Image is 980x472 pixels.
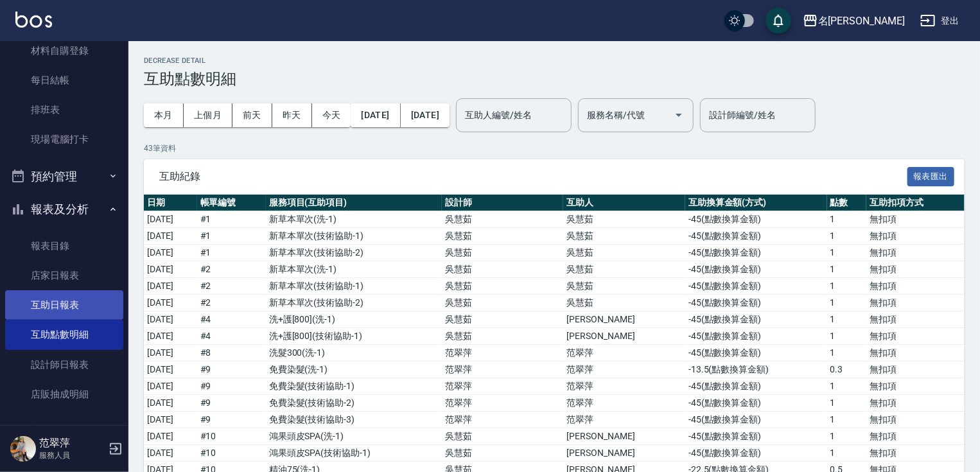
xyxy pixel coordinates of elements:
[266,345,442,362] td: 洗髮300 ( 洗-1 )
[266,378,442,395] td: 免費染髮 ( 技術協助-1 )
[563,278,685,295] td: 吳慧茹
[827,261,867,278] td: 1
[907,170,955,182] a: 報表匯出
[563,412,685,428] td: 范翠萍
[197,211,266,228] td: # 1
[39,437,105,450] h5: 范翠萍
[266,328,442,345] td: 洗+護[800] ( 技術協助-1 )
[866,378,965,395] td: 無扣項
[197,295,266,311] td: # 2
[144,228,197,245] td: [DATE]
[766,8,791,33] button: save
[685,228,827,245] td: -45 ( 點數換算金額 )
[827,311,867,328] td: 1
[266,195,442,211] th: 服務項目(互助項目)
[685,362,827,378] td: -13.5 ( 點數換算金額 )
[10,436,36,462] img: Person
[827,428,867,445] td: 1
[144,445,197,462] td: [DATE]
[685,278,827,295] td: -45 ( 點數換算金額 )
[351,103,400,127] button: [DATE]
[144,245,197,261] td: [DATE]
[827,245,867,261] td: 1
[144,311,197,328] td: [DATE]
[442,378,564,395] td: 范翠萍
[266,245,442,261] td: 新草本單次 ( 技術協助-2 )
[5,261,123,290] a: 店家日報表
[442,445,564,462] td: 吳慧茹
[866,328,965,345] td: 無扣項
[266,278,442,295] td: 新草本單次 ( 技術協助-1 )
[144,395,197,412] td: [DATE]
[866,428,965,445] td: 無扣項
[685,378,827,395] td: -45 ( 點數換算金額 )
[685,345,827,362] td: -45 ( 點數換算金額 )
[5,290,123,320] a: 互助日報表
[866,211,965,228] td: 無扣項
[442,362,564,378] td: 范翠萍
[685,445,827,462] td: -45 ( 點數換算金額 )
[827,295,867,311] td: 1
[144,412,197,428] td: [DATE]
[266,211,442,228] td: 新草本單次 ( 洗-1 )
[144,143,965,154] p: 43 筆資料
[442,228,564,245] td: 吳慧茹
[563,362,685,378] td: 范翠萍
[197,245,266,261] td: # 1
[144,195,197,211] th: 日期
[144,328,197,345] td: [DATE]
[827,445,867,462] td: 1
[197,445,266,462] td: # 10
[685,311,827,328] td: -45 ( 點數換算金額 )
[442,195,564,211] th: 設計師
[5,95,123,125] a: 排班表
[866,245,965,261] td: 無扣項
[442,311,564,328] td: 吳慧茹
[5,320,123,349] a: 互助點數明細
[563,211,685,228] td: 吳慧茹
[197,328,266,345] td: # 4
[442,428,564,445] td: 吳慧茹
[144,278,197,295] td: [DATE]
[563,345,685,362] td: 范翠萍
[266,428,442,445] td: 鴻果頭皮SPA ( 洗-1 )
[866,311,965,328] td: 無扣項
[266,445,442,462] td: 鴻果頭皮SPA ( 技術協助-1 )
[5,125,123,154] a: 現場電腦打卡
[197,362,266,378] td: # 9
[563,378,685,395] td: 范翠萍
[144,295,197,311] td: [DATE]
[442,395,564,412] td: 范翠萍
[232,103,272,127] button: 前天
[5,231,123,261] a: 報表目錄
[866,345,965,362] td: 無扣項
[197,195,266,211] th: 帳單編號
[866,228,965,245] td: 無扣項
[266,412,442,428] td: 免費染髮 ( 技術協助-3 )
[442,328,564,345] td: 吳慧茹
[827,278,867,295] td: 1
[442,245,564,261] td: 吳慧茹
[5,36,123,66] a: 材料自購登錄
[15,12,52,28] img: Logo
[866,362,965,378] td: 無扣項
[563,295,685,311] td: 吳慧茹
[144,211,197,228] td: [DATE]
[907,167,955,187] button: 報表匯出
[827,211,867,228] td: 1
[5,193,123,226] button: 報表及分析
[144,103,184,127] button: 本月
[563,245,685,261] td: 吳慧茹
[563,195,685,211] th: 互助人
[563,395,685,412] td: 范翠萍
[866,395,965,412] td: 無扣項
[866,278,965,295] td: 無扣項
[442,278,564,295] td: 吳慧茹
[866,445,965,462] td: 無扣項
[144,378,197,395] td: [DATE]
[563,445,685,462] td: [PERSON_NAME]
[197,311,266,328] td: # 4
[144,345,197,362] td: [DATE]
[563,261,685,278] td: 吳慧茹
[442,412,564,428] td: 范翠萍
